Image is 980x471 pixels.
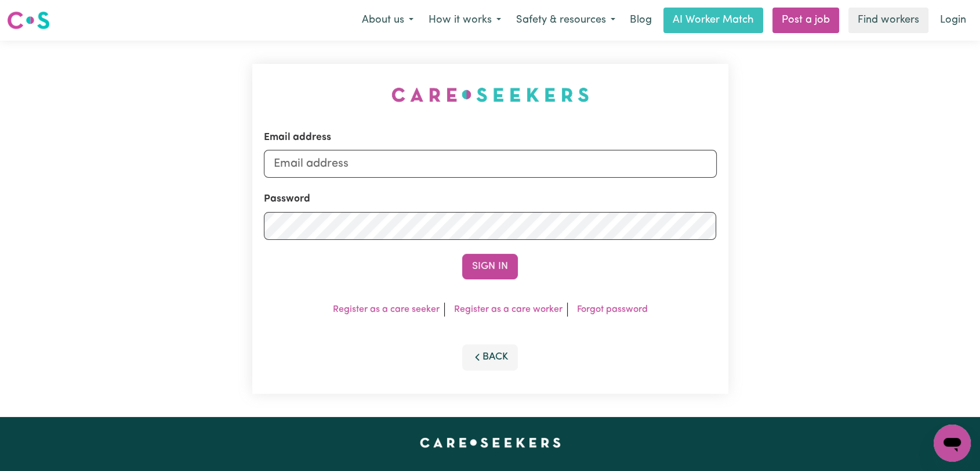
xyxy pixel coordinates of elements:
a: Careseekers home page [420,438,561,447]
a: Find workers [848,8,928,33]
button: Back [462,344,518,370]
iframe: Button to launch messaging window [934,425,971,462]
button: Safety & resources [509,8,623,33]
button: How it works [421,8,509,33]
button: Sign In [462,254,518,279]
a: AI Worker Match [663,8,763,33]
label: Email address [264,130,331,145]
a: Blog [623,8,659,33]
a: Forgot password [577,305,648,314]
a: Register as a care worker [454,305,562,314]
label: Password [264,192,310,207]
a: Careseekers logo [7,7,50,34]
input: Email address [264,150,717,178]
img: Careseekers logo [7,10,50,31]
a: Post a job [772,8,839,33]
a: Register as a care seeker [333,305,440,314]
a: Login [933,8,973,33]
button: About us [354,8,421,33]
